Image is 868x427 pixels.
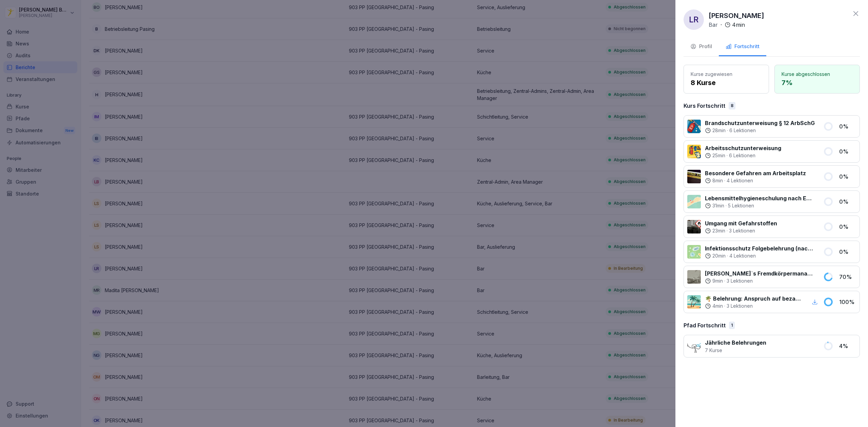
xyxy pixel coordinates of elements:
p: 4 min [712,303,723,309]
button: Fortschritt [719,38,766,56]
p: 0 % [839,248,856,256]
p: 4 Lektionen [727,177,753,184]
div: · [705,303,802,309]
p: 20 min [712,252,726,259]
p: 5 Lektionen [728,202,754,209]
div: LR [684,9,704,30]
p: 9 min [712,278,723,284]
div: · [709,21,745,29]
p: 100 % [839,298,856,306]
p: 0 % [839,147,856,156]
p: 0 % [839,172,856,181]
p: 6 Lektionen [729,152,755,159]
div: · [705,127,815,134]
p: 3 Lektionen [729,227,755,234]
div: · [705,252,815,259]
p: 0 % [839,198,856,206]
p: 0 % [839,223,856,231]
p: Umgang mit Gefahrstoffen [705,219,777,227]
p: 🌴 Belehrung: Anspruch auf bezahlten Erholungsurlaub und [PERSON_NAME] [705,294,802,303]
p: 0 % [839,122,856,130]
p: 28 min [712,127,726,134]
p: [PERSON_NAME]`s Fremdkörpermanagement [705,269,815,278]
p: Kurse abgeschlossen [782,70,853,78]
p: 8 Kurse [691,78,762,88]
div: Profil [690,43,712,50]
p: 3 Lektionen [727,303,753,309]
div: 1 [729,322,735,329]
p: Jährliche Belehrungen [705,339,766,347]
p: 8 min [712,177,723,184]
p: Kurs Fortschritt [684,102,725,110]
p: 6 Lektionen [729,127,756,134]
p: 4 min [732,21,745,29]
p: 31 min [712,202,724,209]
p: 4 % [839,342,856,350]
div: · [705,202,815,209]
button: Profil [684,38,719,56]
p: Arbeitsschutzunterweisung [705,144,781,152]
p: 4 Lektionen [729,252,756,259]
p: 23 min [712,227,725,234]
p: 25 min [712,152,725,159]
p: Lebensmittelhygieneschulung nach EU-Verordnung (EG) Nr. 852 / 2004 [705,194,815,202]
p: Pfad Fortschritt [684,321,726,329]
div: · [705,278,815,284]
p: 7 Kurse [705,347,766,354]
div: · [705,152,781,159]
div: · [705,177,806,184]
p: 70 % [839,273,856,281]
div: Fortschritt [726,43,759,50]
p: Besondere Gefahren am Arbeitsplatz [705,169,806,177]
p: Kurse zugewiesen [691,70,762,78]
p: Brandschutzunterweisung § 12 ArbSchG [705,119,815,127]
p: [PERSON_NAME] [709,11,764,21]
p: 3 Lektionen [727,278,753,284]
div: 8 [729,102,735,109]
p: Bar [709,21,718,29]
p: Infektionsschutz Folgebelehrung (nach §43 IfSG) [705,244,815,252]
div: · [705,227,777,234]
p: 7 % [782,78,853,88]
